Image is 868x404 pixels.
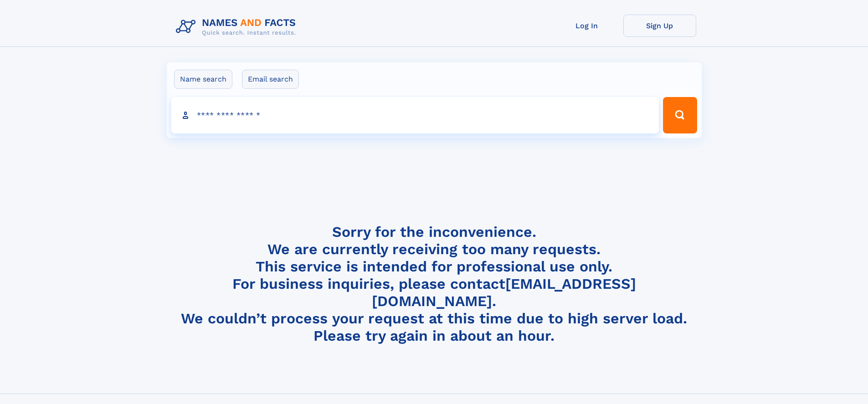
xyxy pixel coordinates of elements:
[372,275,636,310] a: [EMAIL_ADDRESS][DOMAIN_NAME]
[172,223,696,345] h4: Sorry for the inconvenience. We are currently receiving too many requests. This service is intend...
[171,97,659,133] input: search input
[172,15,303,39] img: Logo Names and Facts
[242,70,299,89] label: Email search
[663,97,697,133] button: Search Button
[623,15,696,37] a: Sign Up
[550,15,623,37] a: Log In
[174,70,232,89] label: Name search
